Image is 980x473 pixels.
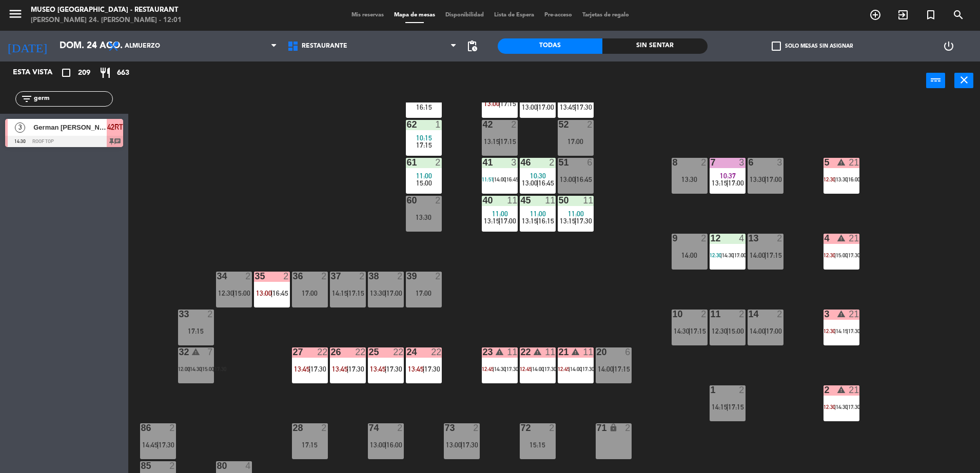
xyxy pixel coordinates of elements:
[507,196,517,205] div: 11
[169,423,175,433] div: 2
[213,366,214,372] span: |
[575,175,577,183] span: |
[191,347,200,356] i: warning
[571,347,580,356] i: warning
[530,172,546,180] span: 10:30
[385,289,387,297] span: |
[321,423,327,433] div: 2
[141,423,142,433] div: 86
[538,217,554,225] span: 16:15
[560,175,576,183] span: 13:00
[559,120,559,129] div: 52
[499,217,501,225] span: |
[370,441,386,449] span: 13:00
[739,385,745,395] div: 2
[849,385,859,395] div: 21
[958,74,970,86] i: close
[583,347,593,357] div: 11
[520,366,532,372] span: 12:45
[869,9,881,21] i: add_circle_outline
[389,12,440,18] span: Mapa de mesas
[568,210,584,218] span: 11:00
[533,347,542,356] i: warning
[370,289,386,297] span: 13:30
[60,67,72,79] i: crop_square
[33,122,107,133] span: German [PERSON_NAME]
[722,252,734,258] span: 14:30
[538,103,554,111] span: 17:00
[701,234,707,243] div: 2
[689,327,691,335] span: |
[142,441,158,449] span: 14:45
[945,6,972,24] span: BUSCAR
[440,12,489,18] span: Disponibilidad
[178,366,190,372] span: 12:00
[359,272,365,281] div: 2
[728,179,744,187] span: 17:00
[739,234,745,243] div: 4
[543,366,544,372] span: |
[712,327,728,335] span: 12:30
[484,99,500,108] span: 13:00
[179,310,180,319] div: 33
[416,103,432,111] span: 16:15
[847,328,848,334] span: |
[332,289,348,297] span: 14:15
[917,6,945,24] span: Reserva especial
[446,441,462,449] span: 13:00
[522,103,538,111] span: 13:00
[559,158,559,167] div: 51
[674,327,690,335] span: 14:30
[385,365,387,373] span: |
[836,328,848,334] span: 14:15
[473,423,479,433] div: 2
[393,347,403,357] div: 22
[544,366,556,372] span: 17:30
[435,272,441,281] div: 2
[837,234,846,242] i: warning
[507,347,517,357] div: 11
[569,366,570,372] span: |
[310,365,326,373] span: 17:30
[435,158,441,167] div: 2
[484,137,500,146] span: 13:15
[406,290,442,297] div: 17:00
[545,196,555,205] div: 11
[531,366,532,372] span: |
[369,423,369,433] div: 74
[848,252,860,258] span: 17:30
[321,272,327,281] div: 2
[386,289,402,297] span: 17:00
[522,179,538,187] span: 13:00
[397,272,403,281] div: 2
[355,347,365,357] div: 22
[824,404,835,410] span: 12:30
[777,234,783,243] div: 2
[8,6,23,22] i: menu
[157,441,159,449] span: |
[926,73,945,88] button: power_input
[587,158,593,167] div: 6
[435,196,441,205] div: 2
[416,179,432,187] span: 15:00
[500,137,516,146] span: 17:15
[765,327,767,335] span: |
[576,217,592,225] span: 17:30
[558,138,594,145] div: 17:00
[570,366,582,372] span: 14:00
[369,347,369,357] div: 25
[494,366,506,372] span: 14:30
[766,251,782,259] span: 17:15
[233,289,235,297] span: |
[416,134,432,142] span: 10:15
[836,252,848,258] span: 15:00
